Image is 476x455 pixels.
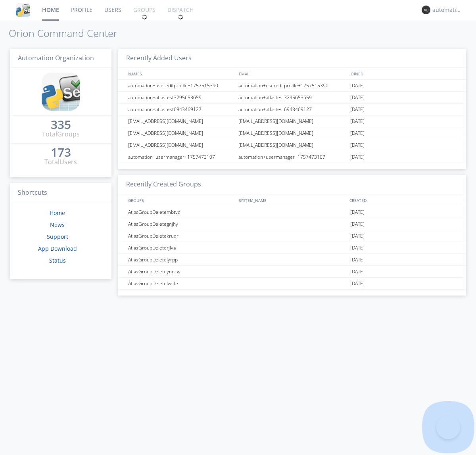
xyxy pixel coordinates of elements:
span: [DATE] [350,266,365,278]
a: AtlasGroupDeleteynncw[DATE] [118,266,466,278]
span: Automation Organization [18,54,94,62]
a: AtlasGroupDeletembtvq[DATE] [118,206,466,218]
div: [EMAIL_ADDRESS][DOMAIN_NAME] [126,139,236,151]
a: AtlasGroupDeletegnjhy[DATE] [118,218,466,230]
div: 173 [51,148,71,156]
div: [EMAIL_ADDRESS][DOMAIN_NAME] [126,115,236,127]
a: automation+atlastest6943469127automation+atlastest6943469127[DATE] [118,104,466,115]
div: CREATED [347,194,459,206]
div: automation+atlas0003 [432,6,462,14]
div: AtlasGroupDeletelwsfe [126,278,236,289]
div: SYSTEM_NAME [237,194,347,206]
span: [DATE] [350,115,365,127]
div: automation+usereditprofile+1757515390 [236,80,348,91]
span: [DATE] [350,206,365,218]
div: NAMES [126,68,235,79]
div: 335 [51,121,71,129]
div: automation+atlastest3295653659 [126,92,236,103]
a: automation+usermanager+1757473107automation+usermanager+1757473107[DATE] [118,151,466,163]
div: automation+atlastest6943469127 [126,104,236,115]
div: Total Groups [42,130,80,139]
div: automation+atlastest6943469127 [236,104,348,115]
a: AtlasGroupDeleterjiva[DATE] [118,242,466,254]
a: App Download [38,245,77,252]
div: AtlasGroupDeletegnjhy [126,218,236,230]
div: AtlasGroupDeletembtvq [126,206,236,218]
div: AtlasGroupDeletekruqr [126,230,236,242]
div: AtlasGroupDeleterjiva [126,242,236,253]
div: [EMAIL_ADDRESS][DOMAIN_NAME] [236,115,348,127]
div: automation+usermanager+1757473107 [236,151,348,163]
div: [EMAIL_ADDRESS][DOMAIN_NAME] [236,127,348,139]
a: 173 [51,148,71,157]
span: [DATE] [350,218,365,230]
div: [EMAIL_ADDRESS][DOMAIN_NAME] [126,127,236,139]
a: Support [47,233,68,240]
span: [DATE] [350,92,365,104]
a: [EMAIL_ADDRESS][DOMAIN_NAME][EMAIL_ADDRESS][DOMAIN_NAME][DATE] [118,127,466,139]
span: [DATE] [350,230,365,242]
iframe: Toggle Customer Support [436,415,460,439]
a: AtlasGroupDeletelyrpp[DATE] [118,254,466,266]
div: automation+atlastest3295653659 [236,92,348,103]
span: [DATE] [350,127,365,139]
a: automation+atlastest3295653659automation+atlastest3295653659[DATE] [118,92,466,104]
span: [DATE] [350,80,365,92]
a: Status [49,257,66,264]
span: [DATE] [350,242,365,254]
span: [DATE] [350,254,365,266]
a: [EMAIL_ADDRESS][DOMAIN_NAME][EMAIL_ADDRESS][DOMAIN_NAME][DATE] [118,139,466,151]
div: [EMAIL_ADDRESS][DOMAIN_NAME] [236,139,348,151]
h3: Recently Added Users [118,49,466,68]
div: AtlasGroupDeletelyrpp [126,254,236,265]
div: EMAIL [237,68,347,79]
div: Total Users [44,157,77,167]
img: 373638.png [422,6,430,14]
a: automation+usereditprofile+1757515390automation+usereditprofile+1757515390[DATE] [118,80,466,92]
a: 335 [51,121,71,130]
span: [DATE] [350,151,365,163]
div: automation+usermanager+1757473107 [126,151,236,163]
a: AtlasGroupDeletekruqr[DATE] [118,230,466,242]
a: News [50,221,65,228]
div: GROUPS [126,194,235,206]
a: Home [50,209,65,217]
a: AtlasGroupDeletelwsfe[DATE] [118,278,466,290]
img: cddb5a64eb264b2086981ab96f4c1ba7 [42,73,80,111]
img: spin.svg [178,14,183,20]
span: [DATE] [350,104,365,115]
h3: Recently Created Groups [118,175,466,194]
span: [DATE] [350,278,365,290]
h3: Shortcuts [10,183,111,203]
span: [DATE] [350,139,365,151]
div: automation+usereditprofile+1757515390 [126,80,236,91]
div: JOINED [347,68,459,79]
img: spin.svg [142,14,147,20]
div: AtlasGroupDeleteynncw [126,266,236,277]
a: [EMAIL_ADDRESS][DOMAIN_NAME][EMAIL_ADDRESS][DOMAIN_NAME][DATE] [118,115,466,127]
img: cddb5a64eb264b2086981ab96f4c1ba7 [16,3,30,17]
